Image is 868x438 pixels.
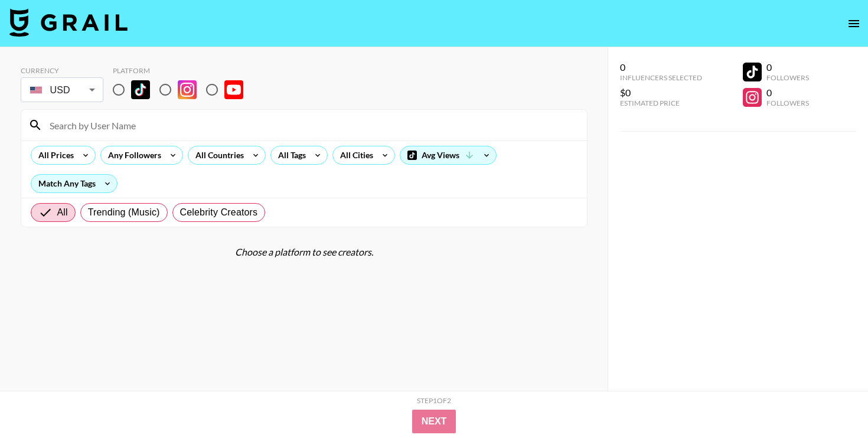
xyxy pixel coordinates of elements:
[620,87,702,99] div: $0
[333,146,376,164] div: All Cities
[766,87,809,99] div: 0
[113,66,253,75] div: Platform
[271,146,308,164] div: All Tags
[57,205,68,220] span: All
[21,66,103,75] div: Currency
[131,80,150,99] img: TikTok
[31,175,117,192] div: Match Any Tags
[180,205,258,220] span: Celebrity Creators
[224,80,243,99] img: YouTube
[766,99,809,107] div: Followers
[842,12,866,35] button: open drawer
[101,146,164,164] div: Any Followers
[417,396,451,405] div: Step 1 of 2
[400,146,496,164] div: Avg Views
[188,146,246,164] div: All Countries
[31,146,76,164] div: All Prices
[23,80,101,100] div: USD
[88,205,160,220] span: Trending (Music)
[9,8,128,37] img: Grail Talent
[178,80,197,99] img: Instagram
[766,73,809,82] div: Followers
[43,116,580,135] input: Search by User Name
[620,99,702,107] div: Estimated Price
[21,246,588,258] div: Choose a platform to see creators.
[620,73,702,82] div: Influencers Selected
[766,61,809,73] div: 0
[412,410,456,433] button: Next
[620,61,702,73] div: 0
